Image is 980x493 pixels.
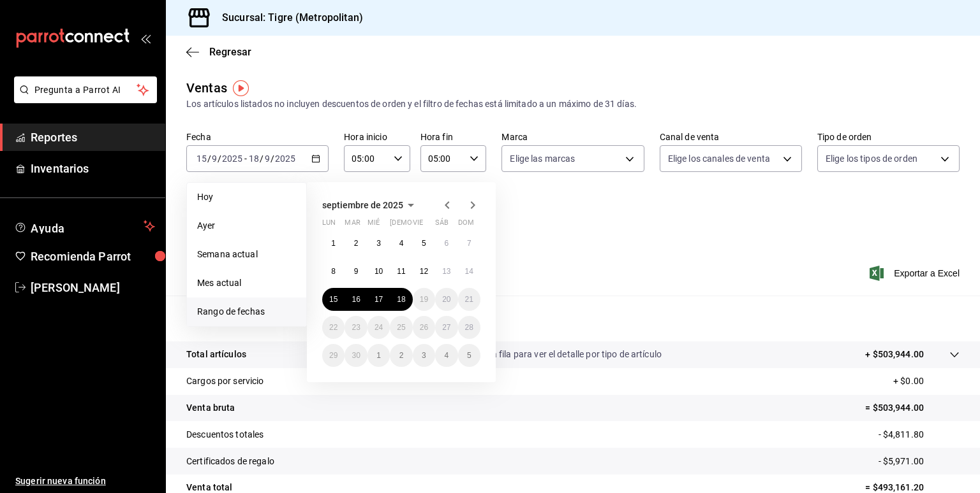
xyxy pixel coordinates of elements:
p: = $503,944.00 [865,401,960,415]
abbr: 18 de septiembre de 2025 [397,295,405,304]
abbr: 1 de octubre de 2025 [376,351,381,360]
input: -- [211,154,218,164]
button: 7 de septiembre de 2025 [458,232,480,255]
abbr: 4 de septiembre de 2025 [399,239,404,248]
span: [PERSON_NAME] [31,279,155,296]
button: 5 de septiembre de 2025 [413,232,435,255]
abbr: 7 de septiembre de 2025 [467,239,471,248]
abbr: 20 de septiembre de 2025 [442,295,450,304]
button: Pregunta a Parrot AI [14,76,157,103]
abbr: 19 de septiembre de 2025 [420,295,428,304]
span: - [244,154,247,164]
abbr: 1 de septiembre de 2025 [331,239,336,248]
button: septiembre de 2025 [322,197,419,213]
button: 13 de septiembre de 2025 [435,260,457,283]
span: Inventarios [31,160,155,177]
h3: Sucursal: Tigre (Metropolitan) [212,10,363,25]
button: Regresar [186,46,251,58]
button: open_drawer_menu [140,33,151,43]
p: - $5,971.00 [879,455,960,468]
p: + $503,944.00 [865,348,924,361]
input: ---- [274,154,296,164]
span: Rango de fechas [197,305,296,318]
button: 18 de septiembre de 2025 [390,288,412,311]
button: 15 de septiembre de 2025 [322,288,345,311]
input: ---- [221,154,243,164]
span: / [207,154,211,164]
button: 25 de septiembre de 2025 [390,316,412,339]
input: -- [196,154,207,164]
p: Total artículos [186,348,246,361]
span: Elige las marcas [510,152,575,165]
p: Cargos por servicio [186,375,264,388]
abbr: 13 de septiembre de 2025 [442,267,450,276]
abbr: 26 de septiembre de 2025 [420,323,428,332]
abbr: 12 de septiembre de 2025 [420,267,428,276]
button: 20 de septiembre de 2025 [435,288,457,311]
abbr: 2 de septiembre de 2025 [354,239,359,248]
span: Elige los tipos de orden [826,152,917,165]
span: / [271,154,274,164]
button: 26 de septiembre de 2025 [413,316,435,339]
label: Tipo de orden [817,132,960,141]
abbr: viernes [413,218,423,232]
span: Regresar [209,46,251,58]
abbr: 21 de septiembre de 2025 [465,295,473,304]
button: 16 de septiembre de 2025 [345,288,367,311]
button: 11 de septiembre de 2025 [390,260,412,283]
span: Hoy [197,190,296,204]
span: Pregunta a Parrot AI [34,83,137,97]
button: 24 de septiembre de 2025 [367,316,390,339]
p: + $0.00 [893,375,960,388]
abbr: 17 de septiembre de 2025 [375,295,383,304]
span: Reportes [31,129,155,146]
button: 23 de septiembre de 2025 [345,316,367,339]
abbr: sábado [435,218,449,232]
img: Tooltip marker [233,80,249,96]
button: 1 de septiembre de 2025 [322,232,345,255]
p: Certificados de regalo [186,455,274,468]
abbr: 23 de septiembre de 2025 [352,323,360,332]
abbr: 22 de septiembre de 2025 [329,323,338,332]
span: Mes actual [197,276,296,290]
div: Los artículos listados no incluyen descuentos de orden y el filtro de fechas está limitado a un m... [186,97,960,111]
abbr: 5 de septiembre de 2025 [422,239,426,248]
abbr: martes [345,218,360,232]
label: Canal de venta [660,132,802,141]
abbr: 28 de septiembre de 2025 [465,323,473,332]
button: 4 de octubre de 2025 [435,344,457,367]
span: Recomienda Parrot [31,248,155,265]
abbr: 6 de septiembre de 2025 [444,239,449,248]
abbr: 14 de septiembre de 2025 [465,267,473,276]
div: Ventas [186,78,227,97]
button: 30 de septiembre de 2025 [345,344,367,367]
span: Ayuda [31,218,138,234]
button: 2 de octubre de 2025 [390,344,412,367]
abbr: 4 de octubre de 2025 [444,351,449,360]
abbr: 29 de septiembre de 2025 [329,351,338,360]
abbr: 25 de septiembre de 2025 [397,323,405,332]
abbr: 10 de septiembre de 2025 [375,267,383,276]
button: 8 de septiembre de 2025 [322,260,345,283]
button: 14 de septiembre de 2025 [458,260,480,283]
abbr: 2 de octubre de 2025 [399,351,404,360]
label: Marca [501,132,644,141]
span: Semana actual [197,248,296,261]
button: 17 de septiembre de 2025 [367,288,390,311]
button: 4 de septiembre de 2025 [390,232,412,255]
button: 19 de septiembre de 2025 [413,288,435,311]
input: -- [248,154,260,164]
button: 1 de octubre de 2025 [367,344,390,367]
label: Hora inicio [344,132,410,141]
button: 3 de septiembre de 2025 [367,232,390,255]
button: 6 de septiembre de 2025 [435,232,457,255]
button: 22 de septiembre de 2025 [322,316,345,339]
span: Ayer [197,219,296,232]
button: 28 de septiembre de 2025 [458,316,480,339]
abbr: jueves [390,218,465,232]
span: Sugerir nueva función [15,475,155,488]
p: Venta bruta [186,401,235,415]
input: -- [264,154,271,164]
abbr: 30 de septiembre de 2025 [352,351,360,360]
